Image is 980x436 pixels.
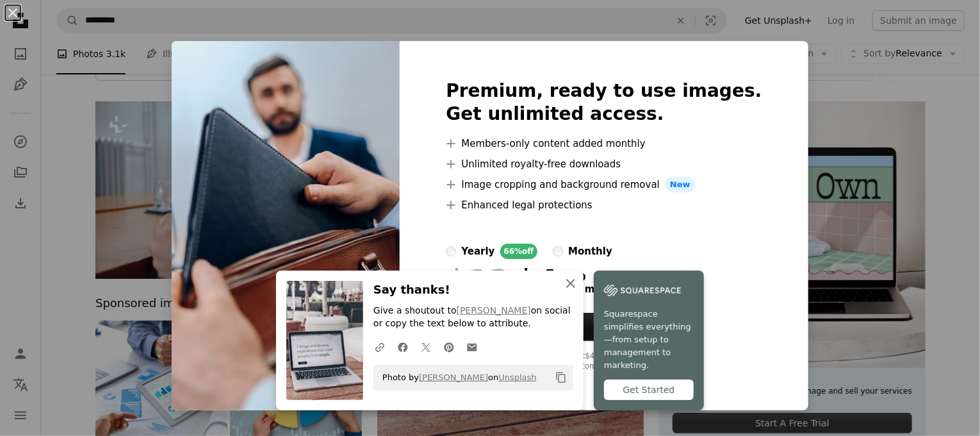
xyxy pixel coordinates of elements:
[594,271,704,410] a: Squarespace simplifies everything—from setup to management to marketing.Get Started
[500,244,538,259] div: 66% off
[446,156,762,172] li: Unlimited royalty-free downloads
[446,264,558,298] div: $4
[391,334,414,360] a: Share on Facebook
[446,80,762,126] h2: Premium, ready to use images. Get unlimited access.
[373,305,573,330] p: Give a shoutout to on social or copy the text below to attribute.
[553,246,563,256] input: monthly
[461,244,494,259] div: yearly
[446,177,762,192] li: Image cropping and background removal
[172,41,400,410] img: premium_photo-1678917651747-5c58fda9e7f1
[446,197,762,213] li: Enhanced legal protections
[568,244,612,259] div: monthly
[437,334,461,360] a: Share on Pinterest
[446,246,456,256] input: yearly66%off
[446,264,510,298] span: $12
[604,380,694,400] div: Get Started
[604,281,681,300] img: file-1747939142011-51e5cc87e3c9
[414,334,437,360] a: Share on Twitter
[550,367,572,389] button: Copy to clipboard
[498,373,536,382] a: Unsplash
[604,308,694,372] span: Squarespace simplifies everything—from setup to management to marketing.
[373,281,573,299] h3: Say thanks!
[461,334,484,360] a: Share over email
[665,177,696,192] span: New
[376,367,537,388] span: Photo by on
[457,305,531,315] a: [PERSON_NAME]
[419,373,488,382] a: [PERSON_NAME]
[446,136,762,151] li: Members-only content added monthly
